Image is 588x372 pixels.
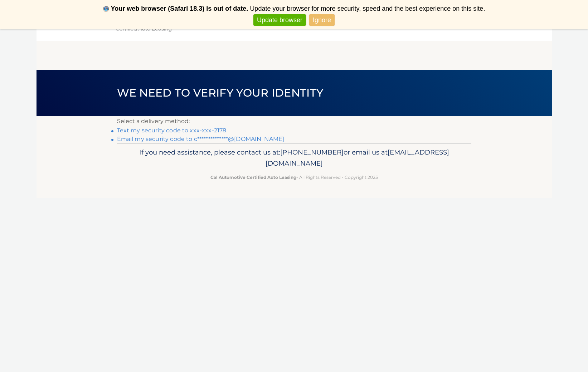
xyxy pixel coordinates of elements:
p: - All Rights Reserved - Copyright 2025 [122,173,467,181]
b: Your web browser (Safari 18.3) is out of date. [111,5,248,12]
p: Select a delivery method: [117,116,471,126]
a: Update browser [253,14,306,26]
span: We need to verify your identity [117,86,324,99]
span: Update your browser for more security, speed and the best experience on this site. [250,5,485,12]
p: If you need assistance, please contact us at: or email us at [122,147,467,170]
a: Text my security code to xxx-xxx-2178 [117,127,227,134]
a: Ignore [309,14,335,26]
span: [PHONE_NUMBER] [280,148,344,156]
strong: Cal Automotive Certified Auto Leasing [210,175,296,180]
